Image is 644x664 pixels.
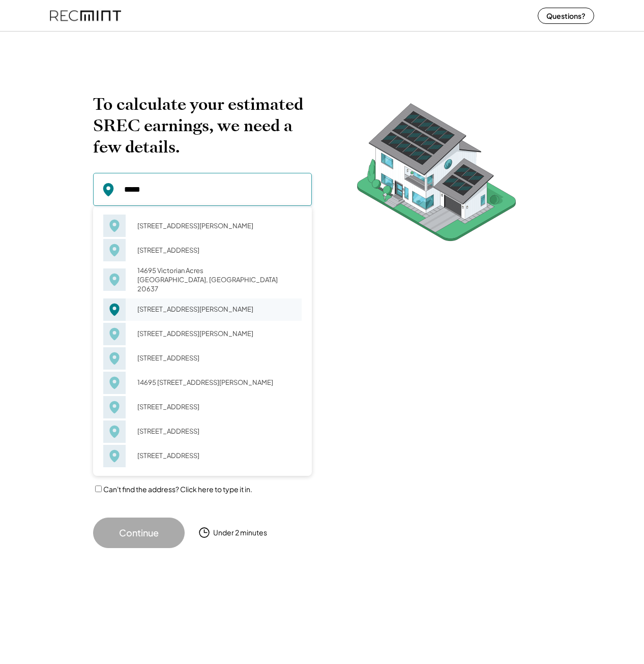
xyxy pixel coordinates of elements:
[131,400,302,414] div: [STREET_ADDRESS]
[103,485,252,494] label: Can't find the address? Click here to type it in.
[213,528,267,538] div: Under 2 minutes
[131,375,302,389] div: 14695 [STREET_ADDRESS][PERSON_NAME]
[337,94,536,257] img: RecMintArtboard%207.png
[538,8,594,24] button: Questions?
[131,263,302,296] div: 14695 Victorian Acres [GEOGRAPHIC_DATA], [GEOGRAPHIC_DATA] 20637
[93,518,185,548] button: Continue
[131,219,302,233] div: [STREET_ADDRESS][PERSON_NAME]
[93,94,312,158] h2: To calculate your estimated SREC earnings, we need a few details.
[131,424,302,438] div: [STREET_ADDRESS]
[131,243,302,257] div: [STREET_ADDRESS]
[50,2,121,29] img: recmint-logotype%403x%20%281%29.jpeg
[131,302,302,316] div: [STREET_ADDRESS][PERSON_NAME]
[131,351,302,365] div: [STREET_ADDRESS]
[131,326,302,341] div: [STREET_ADDRESS][PERSON_NAME]
[131,448,302,463] div: [STREET_ADDRESS]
